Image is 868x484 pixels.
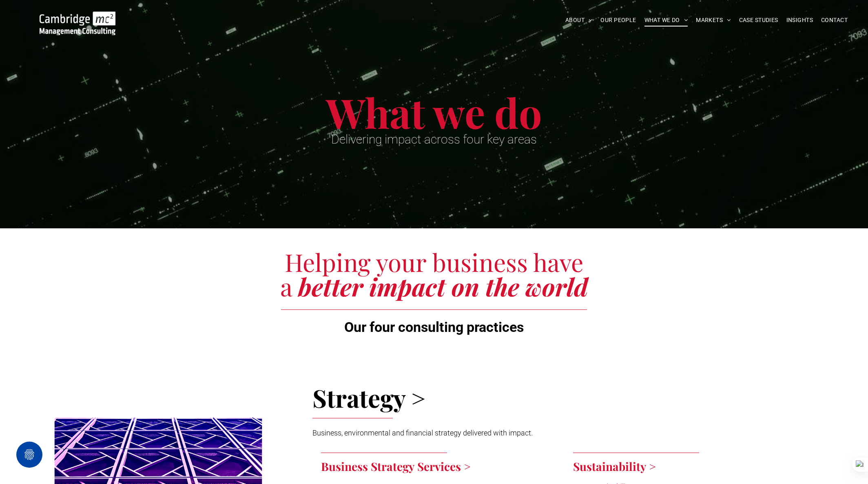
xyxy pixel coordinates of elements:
a: Sustainability > [573,459,656,474]
a: MARKETS [692,14,735,27]
span: better impact on the world [298,270,588,303]
span: Helping your business have a [280,245,584,303]
span: Business, environmental and financial strategy delivered with impact. [312,429,533,437]
a: ABOUT [561,14,597,27]
a: CONTACT [817,14,852,27]
span: Delivering impact across four key areas [331,132,537,146]
a: Business Strategy Services > [321,459,471,474]
span: Our four consulting practices [344,319,524,335]
span: What we do [326,85,542,139]
span: Strategy > [312,381,425,414]
a: CASE STUDIES [735,14,782,27]
a: OUR PEOPLE [596,14,640,27]
a: INSIGHTS [782,14,817,27]
img: Go to Homepage [40,11,115,35]
a: Your Business Transformed | Cambridge Management Consulting [40,13,115,21]
a: WHAT WE DO [640,14,692,27]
